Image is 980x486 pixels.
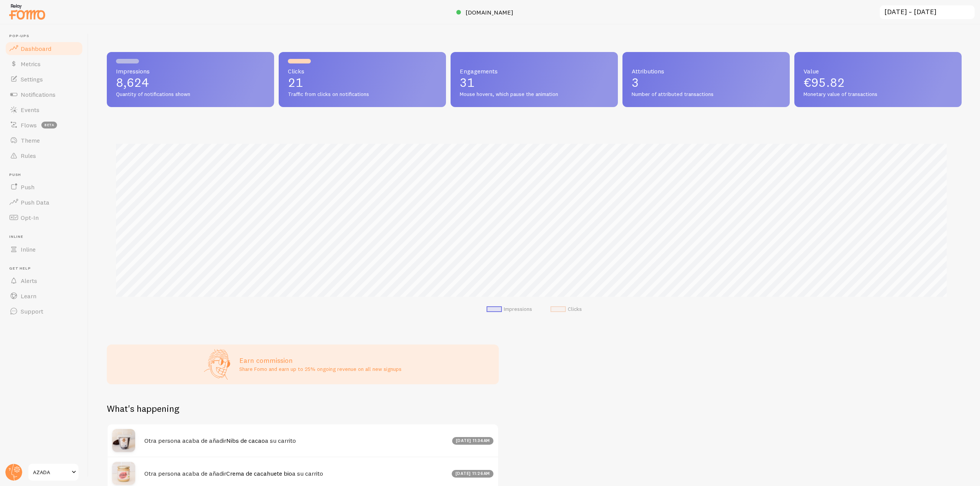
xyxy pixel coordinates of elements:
[21,121,37,129] span: Flows
[116,76,265,89] p: 8,624
[21,307,43,315] span: Support
[144,437,448,445] h4: Otra persona acaba de añadir a su carrito
[21,198,49,206] span: Push Data
[239,365,402,373] p: Share Fomo and earn up to 25% ongoing revenue on all new signups
[226,470,292,477] a: Crema de cacahuete bio
[5,56,83,72] a: Metrics
[460,68,609,74] span: Engagements
[632,76,781,89] p: 3
[116,68,265,74] span: Impressions
[5,117,83,133] a: Flows beta
[632,91,781,98] span: Number of attributed transactions
[21,214,39,221] span: Opt-In
[5,102,83,117] a: Events
[21,45,51,52] span: Dashboard
[288,68,437,74] span: Clicks
[239,356,402,365] h3: Earn commission
[5,179,83,195] a: Push
[5,195,83,210] a: Push Data
[144,470,447,478] h4: Otra persona acaba de añadir a su carrito
[5,72,83,87] a: Settings
[33,468,69,477] span: AZADA
[21,245,36,253] span: Inline
[804,75,845,90] span: €95.82
[460,76,609,89] p: 31
[9,266,83,271] span: Get Help
[5,87,83,102] a: Notifications
[21,60,41,68] span: Metrics
[21,137,40,144] span: Theme
[21,183,34,191] span: Push
[21,292,36,300] span: Learn
[452,437,493,445] div: [DATE] 11:34am
[5,242,83,257] a: Inline
[288,76,437,89] p: 21
[487,306,532,313] li: Impressions
[5,133,83,148] a: Theme
[5,273,83,288] a: Alerts
[5,41,83,56] a: Dashboard
[8,2,46,21] img: fomo-relay-logo-orange.svg
[21,91,56,98] span: Notifications
[21,277,37,284] span: Alerts
[460,91,609,98] span: Mouse hovers, which pause the animation
[21,152,36,159] span: Rules
[28,463,79,481] a: AZADA
[226,437,265,444] a: Nibs de cacao
[9,34,83,39] span: Pop-ups
[21,106,39,114] span: Events
[9,234,83,239] span: Inline
[107,403,179,414] h2: What's happening
[288,91,437,98] span: Traffic from clicks on notifications
[5,148,83,163] a: Rules
[5,210,83,225] a: Opt-In
[550,306,582,313] li: Clicks
[804,68,952,74] span: Value
[9,172,83,177] span: Push
[41,122,57,128] span: beta
[21,75,43,83] span: Settings
[5,304,83,319] a: Support
[452,470,493,478] div: [DATE] 11:26am
[5,288,83,304] a: Learn
[116,91,265,98] span: Quantity of notifications shown
[804,91,952,98] span: Monetary value of transactions
[632,68,781,74] span: Attributions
